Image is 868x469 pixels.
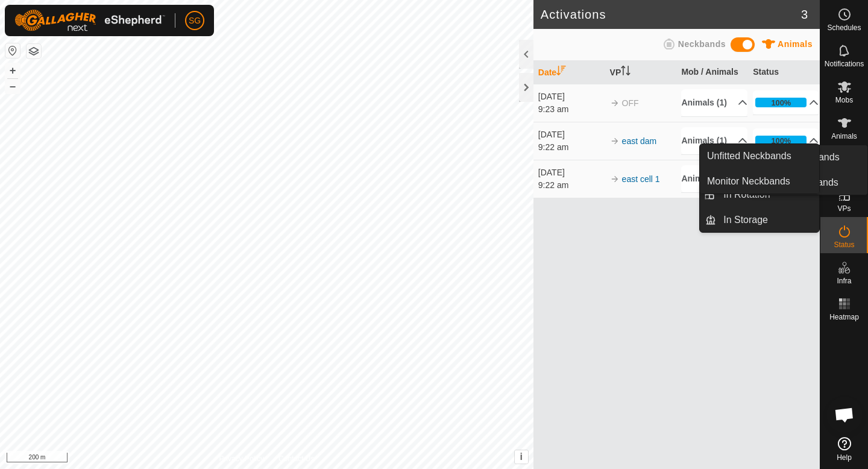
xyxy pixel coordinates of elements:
[755,136,807,145] div: 100%
[837,454,852,461] span: Help
[837,277,851,285] span: Infra
[835,96,853,104] span: Mobs
[826,397,863,433] div: Open chat
[622,98,639,108] span: OFF
[219,453,264,464] a: Privacy Policy
[771,135,791,146] div: 100%
[610,174,620,184] img: arrow
[820,432,868,466] a: Help
[801,5,808,24] span: 3
[716,183,819,207] a: In Rotation
[753,90,819,115] p-accordion-header: 100%
[778,39,813,49] span: Animals
[515,450,528,464] button: i
[5,43,20,58] button: Reset Map
[681,89,747,116] p-accordion-header: Animals (1)
[622,136,657,146] a: east dam
[14,10,165,31] img: Gallagher Logo
[538,179,604,192] div: 9:22 am
[538,128,604,141] div: [DATE]
[556,68,566,77] p-sorticon: Activate to sort
[748,61,820,84] th: Status
[520,452,523,462] span: i
[621,68,631,77] p-sorticon: Activate to sort
[700,169,819,194] a: Monitor Neckbands
[622,174,660,184] a: east cell 1
[681,127,747,154] p-accordion-header: Animals (1)
[538,103,604,116] div: 9:23 am
[681,165,747,192] p-accordion-header: Animals (1)
[771,97,791,109] div: 100%
[5,79,20,93] button: –
[753,128,819,153] p-accordion-header: 100%
[831,133,857,140] span: Animals
[834,241,854,248] span: Status
[605,61,677,84] th: VP
[755,98,807,107] div: 100%
[610,136,620,146] img: arrow
[716,208,819,232] a: In Storage
[827,24,861,31] span: Schedules
[27,44,41,58] button: Map Layers
[700,208,819,232] li: In Storage
[825,60,864,68] span: Notifications
[700,144,819,168] a: Unfitted Neckbands
[5,63,20,78] button: +
[723,213,768,227] span: In Storage
[700,183,819,207] li: In Rotation
[723,187,770,202] span: In Rotation
[278,453,314,464] a: Contact Us
[189,14,201,27] span: SG
[538,90,604,103] div: [DATE]
[541,7,801,22] h2: Activations
[678,39,726,49] span: Neckbands
[829,313,859,321] span: Heatmap
[707,174,790,189] span: Monitor Neckbands
[538,166,604,179] div: [DATE]
[676,61,748,84] th: Mob / Animals
[610,98,620,108] img: arrow
[533,61,605,84] th: Date
[707,149,791,163] span: Unfitted Neckbands
[837,205,851,212] span: VPs
[538,141,604,154] div: 9:22 am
